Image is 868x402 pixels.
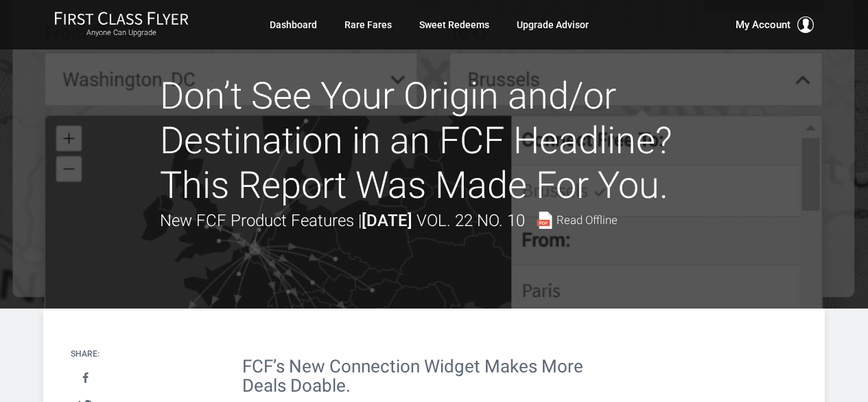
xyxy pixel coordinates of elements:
[419,12,489,37] a: Sweet Redeems
[270,12,317,37] a: Dashboard
[362,211,412,230] strong: [DATE]
[242,357,626,396] h2: FCF’s New Connection Widget Makes More Deals Doable.
[54,28,189,38] small: Anyone Can Upgrade
[536,212,553,229] img: pdf-file.svg
[160,74,709,208] h1: Don’t See Your Origin and/or Destination in an FCF Headline? This Report Was Made For You.
[344,12,392,37] a: Rare Fares
[517,12,589,37] a: Upgrade Advisor
[736,16,814,33] button: My Account
[556,214,618,226] span: Read Offline
[54,11,189,38] a: First Class FlyerAnyone Can Upgrade
[536,212,618,229] a: Read Offline
[71,366,99,391] a: Share
[417,211,525,230] span: Vol. 22 No. 10
[160,208,618,234] div: New FCF Product Features |
[54,11,189,25] img: First Class Flyer
[71,350,99,359] h4: Share:
[736,16,790,33] span: My Account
